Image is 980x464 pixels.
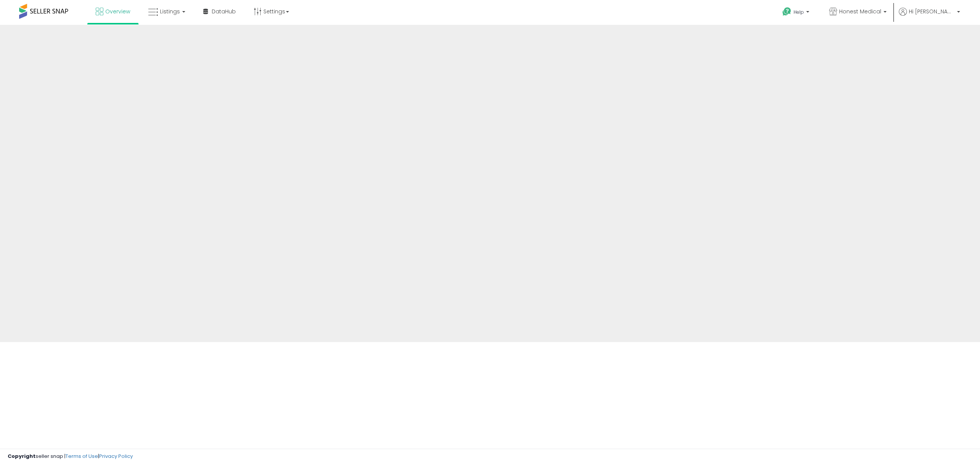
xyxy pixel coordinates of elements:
span: Overview [105,8,130,15]
a: Help [776,1,817,25]
span: DataHub [212,8,236,15]
span: Listings [160,8,180,15]
span: Help [794,9,804,15]
span: Honest Medical [839,8,881,15]
i: Get Help [782,7,792,16]
a: Hi [PERSON_NAME] [899,8,960,25]
span: Hi [PERSON_NAME] [909,8,955,15]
